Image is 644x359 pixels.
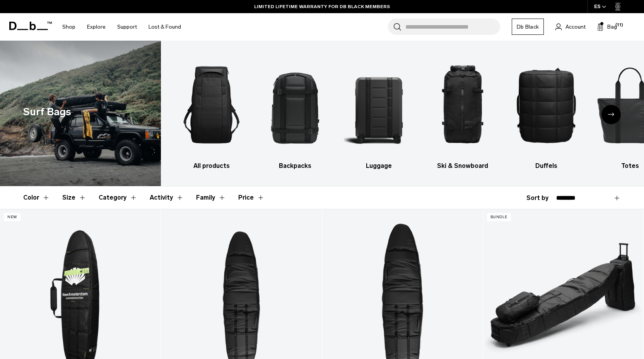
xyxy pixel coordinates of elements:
[87,13,106,41] a: Explore
[427,52,497,171] a: Db Ski & Snowboard
[260,52,330,171] a: Db Backpacks
[176,52,246,157] img: Db
[196,186,226,209] button: Toggle Filter
[511,161,581,171] h3: Duffels
[62,186,86,209] button: Toggle Filter
[512,19,544,35] a: Db Black
[23,104,71,120] h1: Surf Bags
[555,22,586,31] a: Account
[99,186,137,209] button: Toggle Filter
[511,52,581,171] a: Db Duffels
[260,161,330,171] h3: Backpacks
[254,3,390,10] a: LIMITED LIFETIME WARRANTY FOR DB BLACK MEMBERS
[344,161,414,171] h3: Luggage
[427,52,497,171] li: 4 / 9
[238,186,265,209] button: Toggle Price
[62,13,75,41] a: Shop
[176,161,246,171] h3: All products
[150,186,184,209] button: Toggle Filter
[176,52,246,171] a: Db All products
[4,213,20,221] p: New
[176,52,246,171] li: 1 / 9
[427,161,497,171] h3: Ski & Snowboard
[511,52,581,171] li: 5 / 9
[615,22,623,29] span: (11)
[344,52,414,171] a: Db Luggage
[601,105,621,124] div: Next slide
[117,13,137,41] a: Support
[23,186,50,209] button: Toggle Filter
[344,52,414,157] img: Db
[149,13,181,41] a: Lost & Found
[427,52,497,157] img: Db
[607,23,617,31] span: Bag
[260,52,330,157] img: Db
[597,22,617,31] button: Bag (11)
[511,52,581,157] img: Db
[487,213,511,221] p: Bundle
[56,13,187,41] nav: Main Navigation
[260,52,330,171] li: 2 / 9
[344,52,414,171] li: 3 / 9
[565,23,586,31] span: Account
